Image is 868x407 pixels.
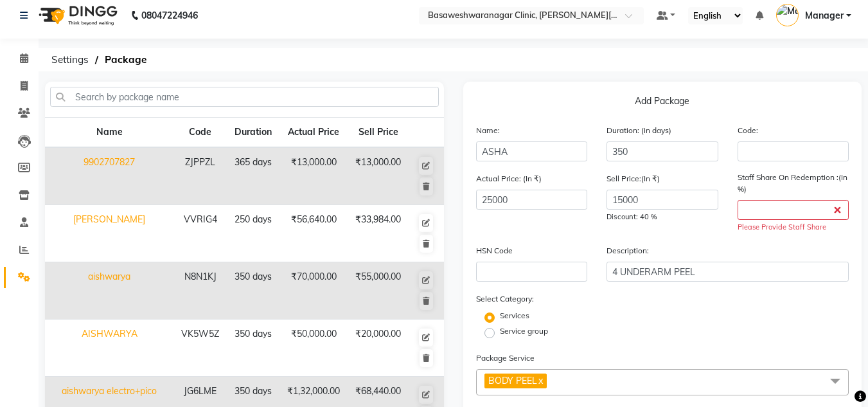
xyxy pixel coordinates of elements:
[45,205,173,262] td: [PERSON_NAME]
[476,95,849,113] p: Add Package
[45,320,173,377] td: AISHWARYA
[279,262,348,320] td: ₹70,000.00
[348,118,409,148] th: Sell Price
[537,375,543,386] a: x
[476,173,542,185] label: Actual Price: (In ₹)
[476,125,500,136] label: Name:
[227,320,279,377] td: 350 days
[500,310,529,321] label: Services
[738,172,849,195] label: Staff Share On Redemption :(In %)
[98,48,153,71] span: Package
[227,262,279,320] td: 350 days
[607,245,649,257] label: Description:
[173,262,227,320] td: N8N1KJ
[805,9,844,23] span: Manager
[776,4,799,26] img: Manager
[348,205,409,262] td: ₹33,984.00
[227,147,279,205] td: 365 days
[173,205,227,262] td: VVRIG4
[227,118,279,148] th: Duration
[173,320,227,377] td: VK5W5Z
[50,87,439,107] input: Search by package name
[476,352,535,364] label: Package Service
[607,125,671,136] label: Duration: (in days)
[348,262,409,320] td: ₹55,000.00
[348,320,409,377] td: ₹20,000.00
[45,48,95,71] span: Settings
[227,205,279,262] td: 250 days
[348,147,409,205] td: ₹13,000.00
[279,205,348,262] td: ₹56,640.00
[607,173,660,185] label: Sell Price:(In ₹)
[738,222,826,231] span: Please Provide Staff Share
[488,375,537,386] span: BODY PEEL
[500,325,548,337] label: Service group
[173,147,227,205] td: ZJPPZL
[45,262,173,320] td: aishwarya
[476,245,513,257] label: HSN Code
[476,293,534,305] label: Select Category:
[45,118,173,148] th: Name
[45,147,173,205] td: 9902707827
[279,320,348,377] td: ₹50,000.00
[738,125,758,136] label: Code:
[279,147,348,205] td: ₹13,000.00
[607,212,657,221] span: Discount: 40 %
[173,118,227,148] th: Code
[279,118,348,148] th: Actual Price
